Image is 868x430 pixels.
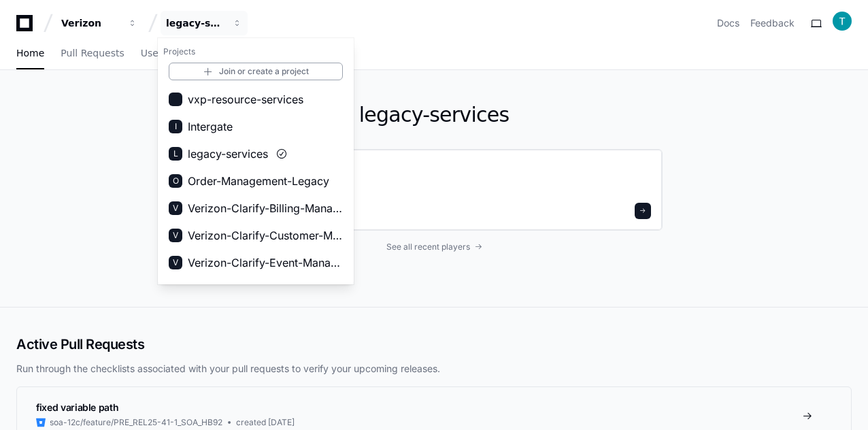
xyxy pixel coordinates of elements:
a: See all recent players [205,242,663,252]
h1: legacy-services [205,103,663,127]
div: L [169,147,182,161]
span: soa-12c/feature/PRE_REL25-41-1_SOA_HB92 [50,417,222,428]
span: fixed variable path [36,401,118,413]
a: Docs [717,16,739,30]
span: Home [16,49,44,57]
div: V [169,229,182,242]
span: Users [141,49,167,57]
a: Users [141,38,167,69]
div: V [169,256,182,269]
span: vxp-resource-services [188,91,303,107]
div: Verizon [158,38,354,284]
button: Feedback [750,16,795,30]
button: Verizon [56,11,143,35]
span: Verizon-Clarify-Customer-Management [188,227,343,244]
span: Pull Requests [61,49,124,57]
img: ACg8ocL-P3SnoSMinE6cJ4KuvimZdrZkjavFcOgZl8SznIp-YIbKyw=s96-c [833,12,852,31]
span: legacy-services [188,146,268,162]
p: Run through the checklists associated with your pull requests to verify your upcoming releases. [16,362,852,376]
h1: Projects [158,41,354,63]
div: I [169,120,182,133]
button: legacy-services [161,11,248,35]
div: O [169,174,182,188]
a: Pull Requests [61,38,124,69]
h2: Active Pull Requests [16,335,852,354]
span: created [DATE] [236,417,295,428]
a: Join or create a project [169,63,343,80]
span: Intergate [188,118,233,135]
span: Verizon-Clarify-Billing-Management [188,200,343,216]
div: Verizon [61,16,120,30]
span: Verizon-Clarify-Event-Management [188,254,343,271]
div: legacy-services [166,16,224,30]
a: Home [16,38,44,69]
span: See all recent players [386,242,470,252]
span: Order-Management-Legacy [188,173,329,189]
div: V [169,201,182,215]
